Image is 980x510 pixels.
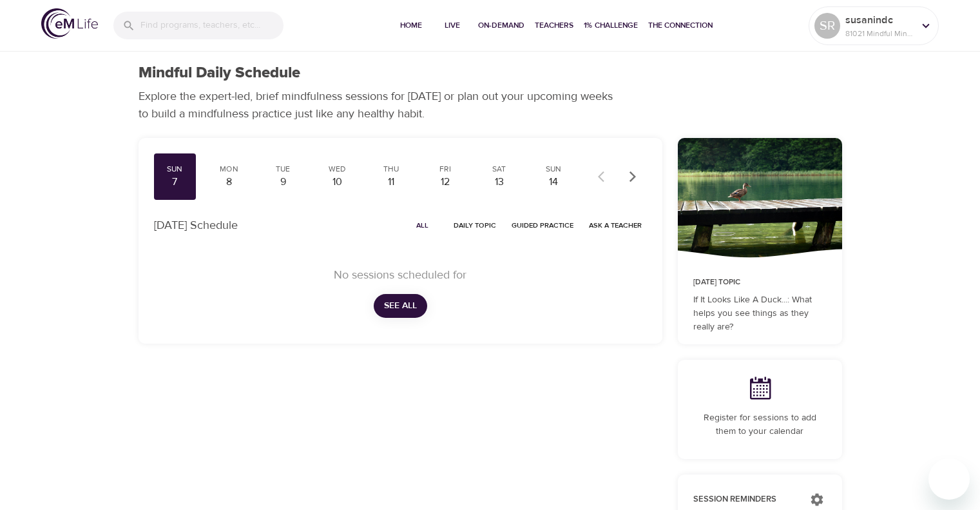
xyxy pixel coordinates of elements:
span: 1% Challenge [584,19,638,32]
span: All [407,219,438,231]
div: Wed [321,164,353,175]
div: 11 [375,175,407,190]
button: See All [374,294,427,318]
div: 13 [483,175,515,190]
div: Sun [159,164,191,175]
span: Teachers [535,19,573,32]
div: 7 [159,175,191,190]
div: Thu [375,164,407,175]
div: 8 [213,175,245,190]
p: Explore the expert-led, brief mindfulness sessions for [DATE] or plan out your upcoming weeks to ... [139,88,622,123]
span: Home [396,19,427,32]
span: Ask a Teacher [589,219,642,231]
div: Mon [213,164,245,175]
div: Sat [483,164,515,175]
p: susanindc [845,12,914,28]
div: 9 [267,175,299,190]
div: Sun [537,164,570,175]
div: 10 [321,175,353,190]
div: 14 [537,175,570,190]
div: 12 [429,175,461,190]
span: The Connection [648,19,713,32]
input: Find programs, teachers, etc... [140,12,283,39]
p: [DATE] Schedule [154,217,238,234]
button: Daily Topic [448,215,501,235]
iframe: Button to launch messaging window [928,458,970,500]
img: logo [41,8,98,39]
span: See All [384,298,417,314]
div: SR [814,13,840,39]
button: Ask a Teacher [584,215,647,235]
p: Register for sessions to add them to your calendar [693,411,827,438]
span: Daily Topic [454,219,496,231]
p: 81021 Mindful Minutes [845,28,914,39]
p: Session Reminders [693,493,797,506]
h1: Mindful Daily Schedule [139,64,300,83]
p: No sessions scheduled for [169,266,631,284]
p: If It Looks Like A Duck...: What helps you see things as they really are? [693,293,827,334]
span: Guided Practice [512,219,573,231]
div: Tue [267,164,299,175]
p: [DATE] Topic [693,277,827,288]
span: On-Demand [478,19,524,32]
button: All [402,215,443,235]
span: Live [437,19,468,32]
div: Fri [429,164,461,175]
button: Guided Practice [506,215,579,235]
